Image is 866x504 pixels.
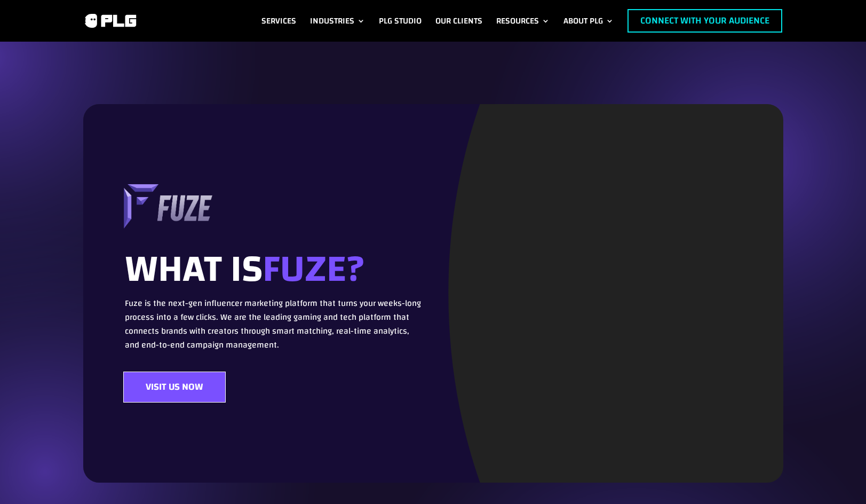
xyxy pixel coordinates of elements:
[813,453,866,504] iframe: Chat Widget
[263,234,364,304] span: FUZE?
[310,9,365,33] a: Industries
[123,372,226,403] a: Visit Us Now
[125,248,423,296] h1: WHAT is
[627,9,782,33] a: Connect with Your Audience
[379,9,422,33] a: PLG Studio
[125,296,423,352] p: Fuze is the next-gen influencer marketing platform that turns your weeks-long process into a few ...
[124,184,212,229] img: 3D LOGO
[563,9,614,33] a: About PLG
[435,9,482,33] a: Our Clients
[261,9,296,33] a: Services
[496,9,550,33] a: Resources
